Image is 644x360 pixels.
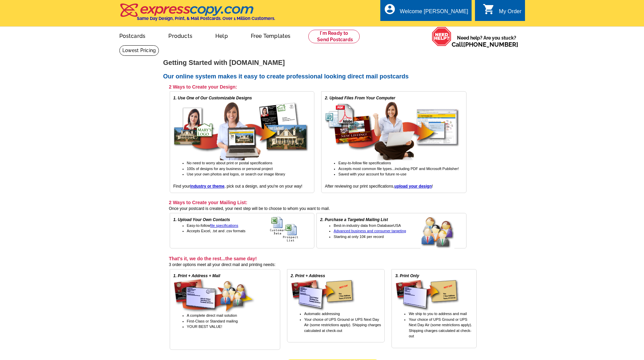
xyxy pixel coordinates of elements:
[304,317,306,321] span: Y
[163,73,481,80] h2: Our online system makes it easy to create professional looking direct mail postcards
[395,184,432,189] a: upload your design
[173,96,252,100] em: 1. Use One of Our Customizable Designs
[187,161,272,165] span: No need to worry about print or postal specifications
[463,41,518,48] a: [PHONE_NUMBER]
[173,217,230,222] em: 1. Upload Your Own Contacts
[173,101,309,160] img: free online postcard designs
[409,317,411,321] span: Y
[338,167,459,171] span: Accepts most common file types...including PDF and Microsoft Publisher!
[304,312,340,316] span: Automatic addressing
[187,229,246,233] span: Accepts Excel, .txt and .csv formats
[240,27,302,43] a: Free Templates
[119,8,275,21] a: Same Day Design, Print, & Mail Postcards. Over 1 Million Customers.
[320,217,388,222] em: 2. Purchase a Targeted Mailing List
[409,317,472,338] span: our choice of UPS Ground or UPS Next Day Air (some restrictions apply). Shipping charges calculat...
[291,273,325,278] em: 2. Print + Address
[169,262,276,267] span: 3 order options meet all your direct mail and printing needs:
[452,34,522,48] span: Need help? Are you stuck?
[338,172,406,176] span: Saved with your account for future re-use
[190,184,224,189] a: industry or theme
[334,223,401,227] span: Best-in-industry data from DatabaseUSA
[400,8,468,18] div: Welcome [PERSON_NAME]
[304,317,381,333] span: our choice of UPS Ground or UPS Next Day Air (some restrictions apply). Shipping charges calculat...
[270,217,311,242] img: upload your own address list for free
[432,27,452,46] img: help
[187,325,222,329] span: YOUR BEST VALUE!
[205,27,239,43] a: Help
[499,8,522,18] div: My Order
[483,3,495,15] i: shopping_cart
[187,313,237,317] span: A complete direct mail solution
[210,223,238,227] a: file specifications
[158,27,203,43] a: Products
[187,167,273,171] span: 100s of designs for any business or personal project
[325,96,395,100] em: 2. Upload Files From Your Computer
[409,312,467,316] span: We ship to you to address and mail
[325,101,460,160] img: upload your own design for free
[169,206,330,211] span: Once your postcard is created, your next step will be to choose to whom you want to mail.
[169,256,477,262] h3: That's it, we do the rest...the same day!
[137,16,275,21] h4: Same Day Design, Print, & Mail Postcards. Over 1 Million Customers.
[334,235,384,239] span: Starting at only 10¢ per record
[169,84,467,90] h3: 2 Ways to Create your Design:
[338,161,391,165] span: Easy-to-follow file specifications
[173,279,255,313] img: direct mail service
[109,27,157,43] a: Postcards
[173,184,303,189] span: Find your , pick out a design, and you're on your way!
[325,184,433,189] span: After reviewing our print specifications, !
[334,229,406,233] a: Advanced business and consumer targeting
[173,273,220,278] em: 1. Print + Address + Mail
[421,217,463,249] img: buy a targeted mailing list
[483,7,522,16] a: shopping_cart My Order
[452,41,518,48] span: Call
[169,199,467,206] h3: 2 Ways to Create your Mailing List:
[187,319,238,323] span: First-Class or Standard mailing
[384,3,396,15] i: account_circle
[187,172,285,176] span: Use your own photos and logos, or search our image library
[395,279,459,311] img: printing only
[187,223,238,227] span: Easy-to-follow
[291,279,355,311] img: print & address service
[395,273,419,278] em: 3. Print Only
[163,59,481,66] h1: Getting Started with [DOMAIN_NAME]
